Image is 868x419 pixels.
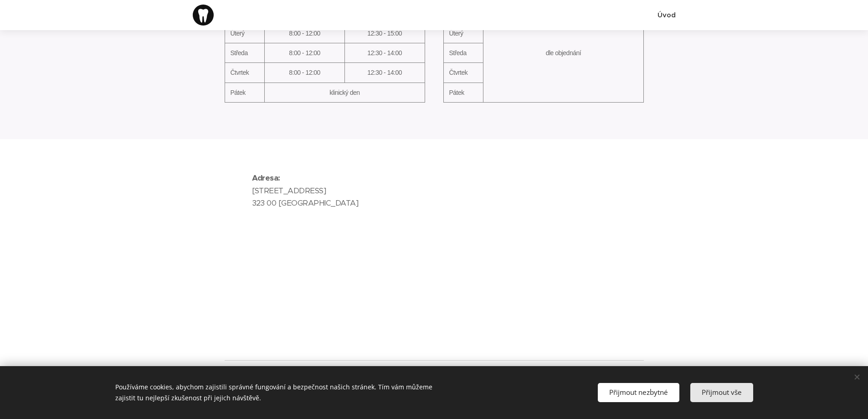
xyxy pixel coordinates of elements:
[265,63,345,83] td: 8:00 - 12:00
[344,43,425,63] td: 12:30 - 14:00
[655,4,676,26] ul: Menu
[265,43,345,63] td: 8:00 - 12:00
[265,83,425,102] td: klinický den
[702,388,742,397] span: Přijmout vše
[598,383,679,402] button: Přijmout nezbytné
[344,63,425,83] td: 12:30 - 14:00
[115,375,466,410] div: Používáme cookies, abychom zajistili správné fungování a bezpečnost našich stránek. Tím vám můžem...
[483,4,643,103] td: dle objednání
[690,383,753,402] button: Přijmout vše
[344,23,425,43] td: 12:30 - 15:00
[443,23,483,43] td: Úterý
[252,172,616,210] p: [STREET_ADDRESS] 323 00 [GEOGRAPHIC_DATA]
[265,23,345,43] td: 8:00 - 12:00
[443,83,483,102] td: Pátek
[657,10,676,19] span: Úvod
[443,63,483,83] td: Čtvrtek
[225,23,265,43] td: Úterý
[415,365,452,376] span: Verze 2.0
[443,43,483,63] td: Středa
[609,388,668,397] span: Přijmout nezbytné
[225,63,265,83] td: Čtvrtek
[252,173,280,183] strong: Adresa:
[225,83,265,102] td: Pátek
[225,43,265,63] td: Středa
